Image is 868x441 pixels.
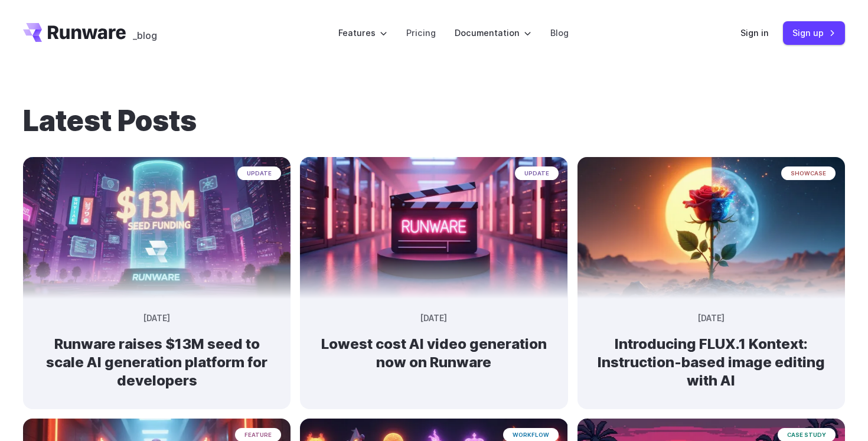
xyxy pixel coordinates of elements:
h2: Introducing FLUX.1 Kontext: Instruction-based image editing with AI [596,335,826,390]
img: Futuristic city scene with neon lights showing Runware announcement of $13M seed funding in large... [23,157,291,299]
a: Futuristic city scene with neon lights showing Runware announcement of $13M seed funding in large... [23,289,291,409]
time: [DATE] [420,312,447,325]
img: Surreal rose in a desert landscape, split between day and night with the sun and moon aligned beh... [577,157,845,299]
label: Documentation [455,26,531,40]
a: Blog [550,26,569,40]
h2: Runware raises $13M seed to scale AI generation platform for developers [42,335,272,390]
label: Features [338,26,387,40]
a: Surreal rose in a desert landscape, split between day and night with the sun and moon aligned beh... [577,289,845,409]
a: _blog [133,23,157,42]
span: showcase [781,166,836,180]
time: [DATE] [698,312,725,325]
a: Sign in [740,26,769,40]
a: Neon-lit movie clapperboard with the word 'RUNWARE' in a futuristic server room update [DATE] Low... [300,289,567,391]
img: Neon-lit movie clapperboard with the word 'RUNWARE' in a futuristic server room [300,157,567,299]
h2: Lowest cost AI video generation now on Runware [319,335,549,371]
time: [DATE] [143,312,170,325]
a: Pricing [406,26,436,40]
span: _blog [133,31,157,40]
a: Go to / [23,23,126,42]
h1: Latest Posts [23,104,845,138]
span: update [515,166,559,180]
a: Sign up [783,21,845,44]
span: update [237,166,281,180]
